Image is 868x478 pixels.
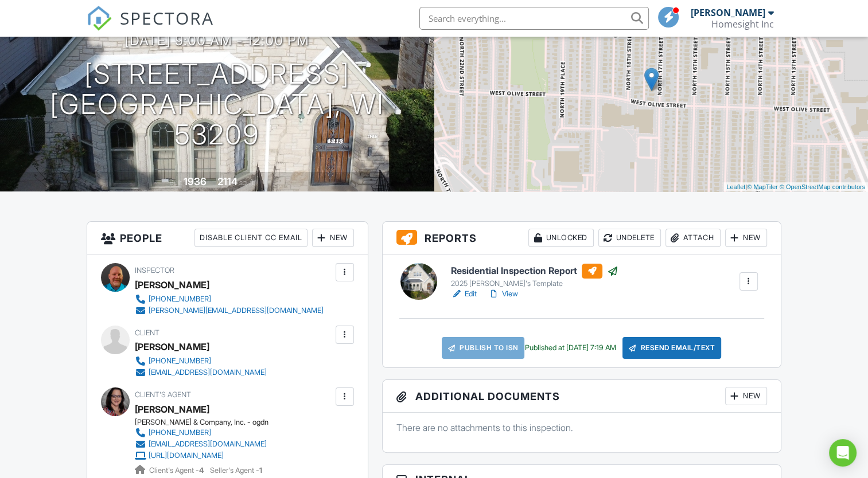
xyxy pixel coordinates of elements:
[210,466,262,475] span: Seller's Agent -
[87,6,112,31] img: The Best Home Inspection Software - Spectora
[135,367,267,378] a: [EMAIL_ADDRESS][DOMAIN_NAME]
[622,337,721,359] div: Resend Email/Text
[691,7,765,18] div: [PERSON_NAME]
[194,229,308,247] div: Disable Client CC Email
[87,222,367,254] h3: People
[120,6,214,30] span: SPECTORA
[135,401,209,418] a: [PERSON_NAME]
[135,338,209,355] div: [PERSON_NAME]
[184,175,207,187] div: 1936
[135,276,209,293] div: [PERSON_NAME]
[524,343,616,352] div: Published at [DATE] 7:19 AM
[726,183,745,190] a: Leaflet
[135,355,267,367] a: [PHONE_NUMBER]
[383,222,781,254] h3: Reports
[451,264,618,279] h6: Residential Inspection Report
[169,178,182,187] span: Built
[135,266,174,275] span: Inspector
[135,328,159,337] span: Client
[780,183,865,190] a: © OpenStreetMap contributors
[135,418,276,427] div: [PERSON_NAME] & Company, Inc. - ogdn
[199,466,204,475] strong: 4
[149,451,224,460] div: [URL][DOMAIN_NAME]
[149,440,267,449] div: [EMAIL_ADDRESS][DOMAIN_NAME]
[747,183,778,190] a: © MapTiler
[829,439,857,467] div: Open Intercom Messenger
[135,305,324,316] a: [PERSON_NAME][EMAIL_ADDRESS][DOMAIN_NAME]
[598,229,661,247] div: Undelete
[135,293,324,305] a: [PHONE_NUMBER]
[149,306,324,315] div: [PERSON_NAME][EMAIL_ADDRESS][DOMAIN_NAME]
[259,466,262,475] strong: 1
[723,182,868,192] div: |
[442,337,524,359] a: Publish to ISN
[135,390,191,399] span: Client's Agent
[18,59,416,150] h1: [STREET_ADDRESS] [GEOGRAPHIC_DATA], WI 53209
[149,466,205,475] span: Client's Agent -
[451,279,618,288] div: 2025 [PERSON_NAME]'s Template
[451,264,618,289] a: Residential Inspection Report 2025 [PERSON_NAME]'s Template
[312,229,354,247] div: New
[135,450,267,461] a: [URL][DOMAIN_NAME]
[451,288,477,300] a: Edit
[396,421,767,434] p: There are no attachments to this inspection.
[383,380,781,413] h3: Additional Documents
[239,178,255,187] span: sq. ft.
[149,368,267,377] div: [EMAIL_ADDRESS][DOMAIN_NAME]
[488,288,518,300] a: View
[149,295,211,304] div: [PHONE_NUMBER]
[711,18,774,30] div: Homesight Inc
[135,438,267,450] a: [EMAIL_ADDRESS][DOMAIN_NAME]
[135,427,267,438] a: [PHONE_NUMBER]
[419,7,649,30] input: Search everything...
[665,229,721,247] div: Attach
[725,229,767,247] div: New
[528,229,594,247] div: Unlocked
[149,356,211,366] div: [PHONE_NUMBER]
[149,428,211,437] div: [PHONE_NUMBER]
[217,175,238,187] div: 2114
[124,33,309,48] h3: [DATE] 9:00 am - 12:00 pm
[725,387,767,405] div: New
[87,15,214,40] a: SPECTORA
